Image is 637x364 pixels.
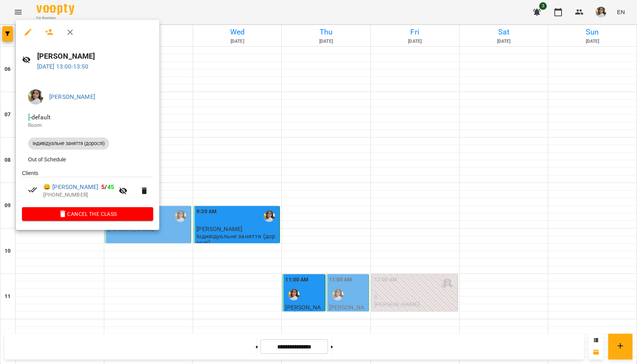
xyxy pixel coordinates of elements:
span: - default [28,114,52,121]
li: Out of Schedule [22,153,153,166]
span: Cancel the class [28,209,147,219]
span: 5 [101,183,105,191]
span: Індивідуальне заняття (дорослі) [28,140,109,147]
p: Room [28,122,147,129]
b: / [101,183,114,191]
span: 45 [107,183,114,191]
h6: [PERSON_NAME] [37,50,154,62]
a: [PERSON_NAME] [49,93,95,100]
button: Cancel the class [22,207,153,221]
ul: Clients [22,169,153,207]
img: 190f836be431f48d948282a033e518dd.jpg [28,89,43,105]
a: [DATE] 13:00-13:50 [37,63,89,70]
svg: Paid [28,185,37,194]
p: [PHONE_NUMBER] [43,191,114,199]
a: 😀 [PERSON_NAME] [43,183,98,192]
